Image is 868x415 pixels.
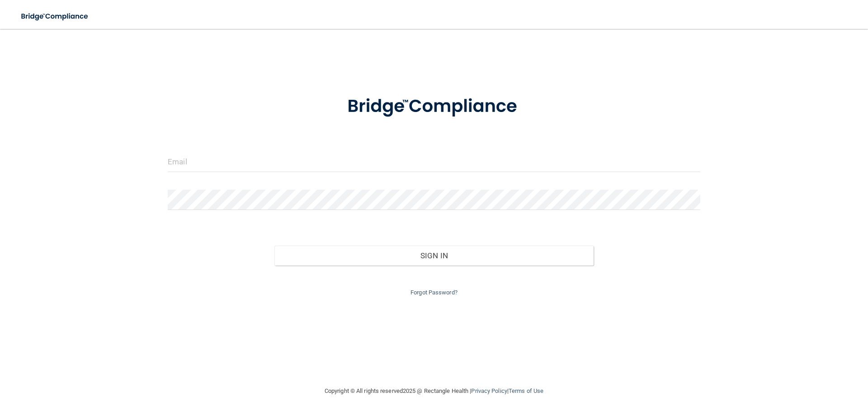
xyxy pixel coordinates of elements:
[274,246,594,266] button: Sign In
[471,387,507,394] a: Privacy Policy
[509,387,543,394] a: Terms of Use
[14,7,97,26] img: bridge_compliance_login_screen.278c3ca4.svg
[410,289,458,296] a: Forgot Password?
[329,83,539,130] img: bridge_compliance_login_screen.278c3ca4.svg
[269,377,599,406] div: Copyright © All rights reserved 2025 @ Rectangle Health | |
[168,152,700,172] input: Email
